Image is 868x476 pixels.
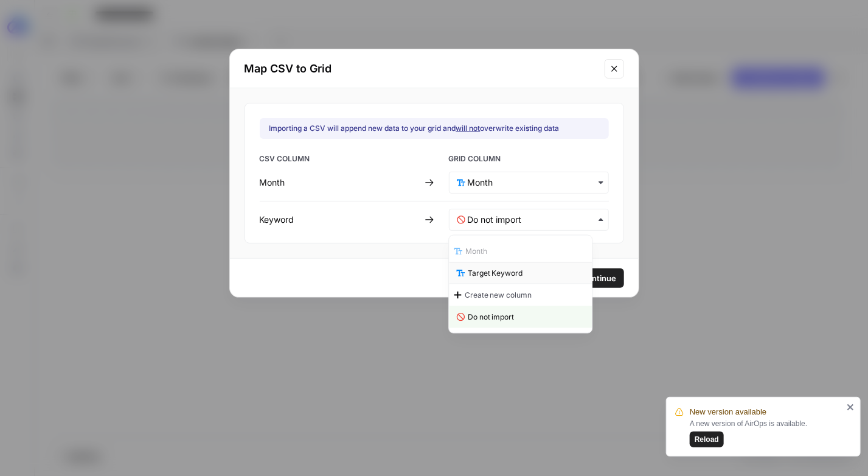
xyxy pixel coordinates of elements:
u: will not [456,124,481,133]
span: New version available [690,406,766,418]
input: Do not import [468,214,601,226]
h2: Map CSV to Grid [245,60,597,77]
span: Do not import [468,312,515,323]
div: Importing a CSV will append new data to your grid and overwrite existing data [269,123,560,134]
button: Continue [574,268,624,288]
span: Month [465,246,487,257]
span: Reload [695,434,719,445]
span: Continue [582,272,617,284]
div: Month [260,177,420,189]
button: Close modal [605,59,624,79]
span: Create new column [465,290,532,301]
div: Keyword [260,214,420,226]
span: CSV COLUMN [260,153,420,167]
input: Month [468,177,601,189]
span: Target Keyword [468,268,523,279]
span: GRID COLUMN [449,153,609,167]
div: A new version of AirOps is available. [690,418,843,447]
button: close [847,402,855,412]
